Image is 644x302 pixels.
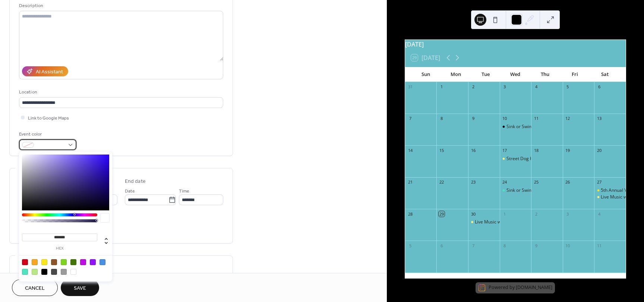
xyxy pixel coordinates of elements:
span: Save [74,284,86,292]
div: 6 [596,84,602,90]
span: Date [125,187,135,195]
div: 4 [596,211,602,217]
div: 26 [565,179,571,185]
div: 5th Annual Yachtoberfest [594,187,626,194]
div: Description [19,2,222,10]
div: Street Dog Hero Bingo [500,156,531,162]
div: Sun [411,67,441,82]
div: 24 [502,179,508,185]
div: 9 [470,116,476,121]
div: #50E3C2 [22,269,28,275]
div: #B8E986 [32,269,38,275]
div: 13 [596,116,602,121]
div: 1 [439,84,444,90]
div: #8B572A [51,259,57,265]
div: #D0021B [22,259,28,265]
div: 28 [407,211,413,217]
div: #BD10E0 [80,259,86,265]
span: Cancel [25,284,45,292]
div: Thu [530,67,560,82]
div: #F5A623 [32,259,38,265]
div: 6 [439,243,444,248]
span: Time [179,187,189,195]
div: 19 [565,147,571,153]
button: Cancel [12,279,58,296]
button: AI Assistant [22,66,68,76]
div: Sink or Swim Trivia [506,187,546,194]
div: Mon [441,67,471,82]
div: 8 [502,243,508,248]
div: 3 [565,211,571,217]
div: 11 [533,116,539,121]
div: Live Music w/ [PERSON_NAME] [475,219,539,225]
div: #7ED321 [61,259,67,265]
div: 8 [439,116,444,121]
div: 15 [439,147,444,153]
div: #4A4A4A [51,269,57,275]
div: 5 [565,84,571,90]
button: Save [61,279,99,296]
div: 3 [502,84,508,90]
div: 2 [470,84,476,90]
div: #9B9B9B [61,269,67,275]
div: #000000 [41,269,47,275]
div: 1 [502,211,508,217]
div: 29 [439,211,444,217]
div: 21 [407,179,413,185]
div: Powered by [489,284,552,291]
div: AI Assistant [36,68,63,76]
div: 5 [407,243,413,248]
div: Location [19,88,222,96]
div: #417505 [70,259,76,265]
label: hex [22,247,97,251]
div: 14 [407,147,413,153]
div: 31 [407,84,413,90]
div: 7 [470,243,476,248]
div: 30 [470,211,476,217]
div: Wed [501,67,530,82]
div: 9 [533,243,539,248]
div: [DATE] [405,40,626,49]
div: Sink or Swim Trivia [500,124,531,130]
span: Link to Google Maps [28,114,69,122]
div: Sink or Swim Trivia [500,187,531,194]
div: Live Music w/ Piña Colada Duo [594,194,626,200]
div: 11 [596,243,602,248]
div: Tue [471,67,501,82]
div: 18 [533,147,539,153]
div: #F8E71C [41,259,47,265]
div: 20 [596,147,602,153]
div: End date [125,178,146,185]
div: Event color [19,130,75,138]
div: 16 [470,147,476,153]
div: 17 [502,147,508,153]
a: [DOMAIN_NAME] [516,284,552,291]
div: 27 [596,179,602,185]
div: 2 [533,211,539,217]
div: 10 [565,243,571,248]
div: Sat [590,67,620,82]
div: 25 [533,179,539,185]
div: 7 [407,116,413,121]
div: 4 [533,84,539,90]
div: Live Music w/ Joe Martin [468,219,500,225]
div: Sink or Swim Trivia [506,124,546,130]
div: 23 [470,179,476,185]
div: 12 [565,116,571,121]
div: Fri [560,67,590,82]
div: Street Dog Hero Bingo [506,156,553,162]
div: #9013FE [90,259,96,265]
div: 22 [439,179,444,185]
div: #FFFFFF [70,269,76,275]
div: 10 [502,116,508,121]
div: #4A90E2 [100,259,105,265]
